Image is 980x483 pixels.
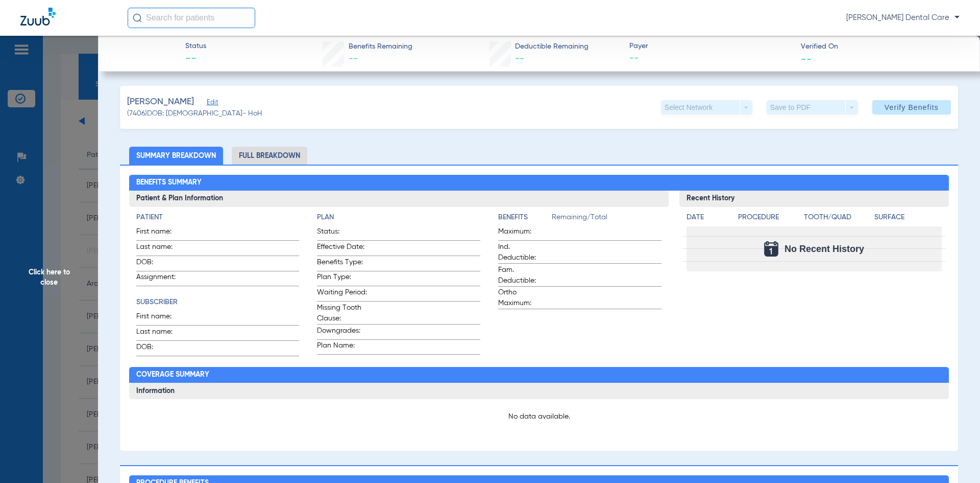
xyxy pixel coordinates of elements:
[498,242,548,263] span: Ind. Deductible:
[129,175,949,191] h2: Benefits Summary
[785,244,864,254] span: No Recent History
[136,212,300,223] h4: Patient
[136,272,186,286] span: Assignment:
[804,212,871,223] h4: Tooth/Quad
[498,265,548,286] span: Fam. Deductible:
[929,434,980,483] iframe: Chat Widget
[317,340,367,354] span: Plan Name:
[127,108,262,119] span: (7406) DOB: [DEMOGRAPHIC_DATA] - HoH
[136,327,186,340] span: Last name:
[764,241,778,257] img: Calendar
[872,100,951,114] button: Verify Benefits
[232,147,307,165] li: Full Breakdown
[129,147,223,165] li: Summary Breakdown
[738,212,800,226] app-breakdown-title: Procedure
[687,212,729,223] h4: Date
[136,342,186,356] span: DOB:
[687,212,729,226] app-breakdown-title: Date
[874,212,942,226] app-breakdown-title: Surface
[317,326,367,339] span: Downgrades:
[498,226,548,240] span: Maximum:
[136,297,300,308] h4: Subscriber
[127,96,194,108] span: [PERSON_NAME]
[136,311,186,325] span: First name:
[515,54,524,63] span: --
[317,212,480,223] h4: Plan
[349,41,412,52] span: Benefits Remaining
[133,13,142,22] img: Search Icon
[317,242,367,256] span: Effective Date:
[679,191,949,207] h3: Recent History
[552,212,661,226] span: Remaining/Total
[136,257,186,271] span: DOB:
[317,303,367,324] span: Missing Tooth Clause:
[801,53,812,64] span: --
[129,367,949,383] h2: Coverage Summary
[136,411,942,422] p: No data available.
[498,212,552,226] app-breakdown-title: Benefits
[20,8,56,26] img: Zuub Logo
[207,99,216,108] span: Edit
[136,242,186,256] span: Last name:
[128,8,255,28] input: Search for patients
[804,212,871,226] app-breakdown-title: Tooth/Quad
[317,226,367,240] span: Status:
[846,13,960,23] span: [PERSON_NAME] Dental Care
[129,191,669,207] h3: Patient & Plan Information
[629,41,792,52] span: Payer
[874,212,942,223] h4: Surface
[317,287,367,301] span: Waiting Period:
[317,257,367,271] span: Benefits Type:
[185,41,206,52] span: Status
[801,41,964,52] span: Verified On
[515,41,589,52] span: Deductible Remaining
[629,52,792,65] span: --
[498,287,548,309] span: Ortho Maximum:
[317,272,367,286] span: Plan Type:
[129,383,949,399] h3: Information
[136,226,186,240] span: First name:
[885,103,939,111] span: Verify Benefits
[349,54,358,63] span: --
[738,212,800,223] h4: Procedure
[185,52,206,66] span: --
[498,212,552,223] h4: Benefits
